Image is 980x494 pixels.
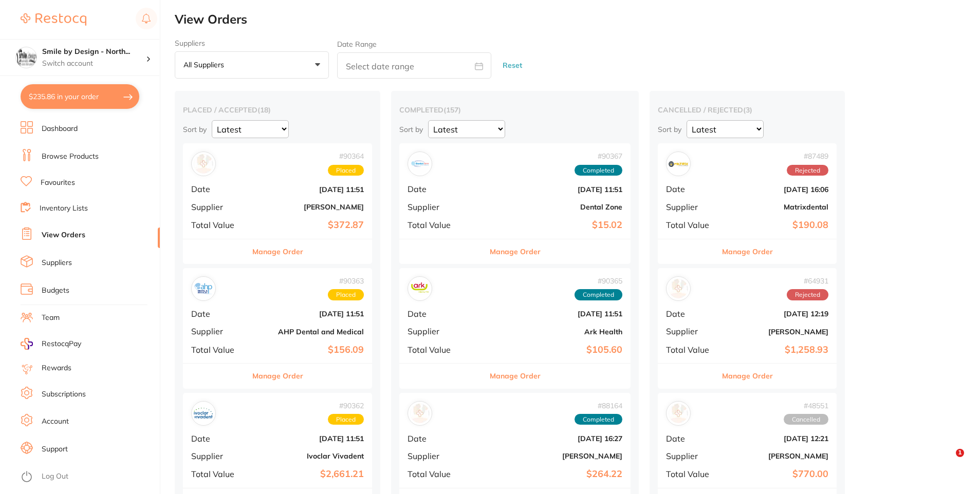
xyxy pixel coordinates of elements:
b: $105.60 [485,345,622,355]
span: Date [191,309,246,318]
span: Completed [575,289,622,300]
p: Sort by [183,125,207,134]
a: Inventory Lists [40,203,88,214]
b: $264.22 [485,469,622,480]
span: # 90367 [575,152,622,160]
a: Browse Products [42,151,99,162]
b: [DATE] 12:19 [726,310,828,318]
img: Restocq Logo [21,13,86,26]
h2: completed ( 157 ) [399,105,631,115]
b: [PERSON_NAME] [726,452,828,460]
span: Supplier [666,451,717,461]
span: Placed [328,289,364,300]
b: Dental Zone [485,203,622,211]
a: Budgets [42,286,69,296]
img: Smile by Design - North Sydney [16,47,36,68]
img: Henry Schein Halas [669,404,688,423]
b: [PERSON_NAME] [254,203,364,211]
span: Date [666,309,717,318]
b: [DATE] 11:51 [254,310,364,318]
span: Supplier [408,202,476,212]
a: Suppliers [42,258,72,268]
b: [DATE] 11:51 [254,185,364,194]
h2: cancelled / rejected ( 3 ) [658,105,837,115]
b: [DATE] 16:06 [726,185,828,194]
b: [DATE] 16:27 [485,434,622,443]
p: Sort by [658,125,681,134]
h2: placed / accepted ( 18 ) [183,105,372,115]
img: RestocqPay [21,338,33,350]
h4: Smile by Design - North Sydney [42,47,146,57]
button: Manage Order [252,239,303,264]
a: Restocq Logo [21,8,86,31]
a: Support [42,444,68,454]
a: RestocqPay [21,338,81,350]
a: Favourites [41,178,75,188]
span: Total Value [666,345,717,354]
img: AHP Dental and Medical [194,279,213,298]
a: Rewards [42,363,71,373]
span: Total Value [408,345,476,354]
span: Total Value [408,469,476,479]
button: Manage Order [722,239,773,264]
span: Date [666,434,717,443]
div: AHP Dental and Medical#90363PlacedDate[DATE] 11:51SupplierAHP Dental and MedicalTotal Value$156.0... [183,268,372,389]
b: [PERSON_NAME] [485,452,622,460]
span: # 90362 [328,402,364,410]
b: $1,258.93 [726,345,828,355]
a: Log Out [42,471,68,482]
span: Total Value [666,469,717,479]
span: Total Value [191,220,246,230]
span: 1 [956,449,964,457]
label: Suppliers [175,39,329,47]
p: All suppliers [183,60,228,69]
a: Account [42,416,69,427]
span: Completed [575,414,622,425]
span: RestocqPay [42,339,81,349]
b: $372.87 [254,220,364,231]
span: Supplier [408,327,476,336]
b: $190.08 [726,220,828,231]
span: Placed [328,165,364,176]
img: Adam Dental [194,154,213,174]
span: Placed [328,414,364,425]
img: Dental Zone [410,154,430,174]
span: Date [408,434,476,443]
span: Supplier [666,327,717,336]
span: Total Value [191,345,246,354]
span: # 90365 [575,277,622,285]
button: Manage Order [252,364,303,388]
span: Supplier [666,202,717,212]
span: # 88164 [575,402,622,410]
button: Manage Order [490,239,541,264]
b: $2,661.21 [254,469,364,480]
a: Team [42,313,60,323]
b: $15.02 [485,220,622,231]
img: Ivoclar Vivadent [194,404,213,423]
span: # 48551 [784,402,828,410]
span: Date [191,184,246,194]
span: Total Value [191,469,246,479]
button: Manage Order [722,364,773,388]
h2: View Orders [175,12,980,27]
button: All suppliers [175,51,329,79]
p: Switch account [42,59,146,69]
img: Ark Health [410,279,430,298]
b: [DATE] 12:21 [726,434,828,443]
input: Select date range [337,52,491,79]
p: Sort by [399,125,423,134]
b: Ark Health [485,328,622,336]
img: Matrixdental [669,154,688,174]
button: $235.86 in your order [21,84,139,109]
span: # 90364 [328,152,364,160]
div: Adam Dental#90364PlacedDate[DATE] 11:51Supplier[PERSON_NAME]Total Value$372.87Manage Order [183,143,372,264]
span: Total Value [408,220,476,230]
span: Supplier [191,202,246,212]
button: Reset [500,52,525,79]
button: Log Out [21,469,157,485]
a: Dashboard [42,124,78,134]
span: # 64931 [787,277,828,285]
span: Completed [575,165,622,176]
b: $156.09 [254,345,364,355]
b: [DATE] 11:51 [485,185,622,194]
